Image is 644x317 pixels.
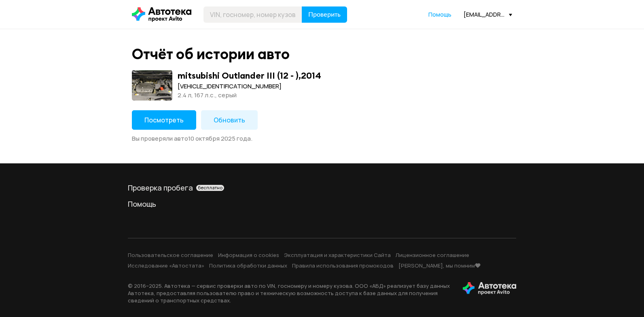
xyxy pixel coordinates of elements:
a: Помощь [428,11,451,19]
button: Проверить [302,6,347,23]
img: tWS6KzJlK1XUpy65r7uaHVIs4JI6Dha8Nraz9T2hA03BhoCc4MtbvZCxBLwJIh+mQSIAkLBJpqMoKVdP8sONaFJLCz6I0+pu7... [463,282,516,295]
a: Помощь [128,199,516,209]
div: [VEHICLE_IDENTIFICATION_NUMBER] [178,82,321,91]
a: Политика обработки данных [209,262,287,269]
div: Проверка пробега [128,183,516,193]
span: бесплатно [198,185,222,191]
button: Посмотреть [132,110,196,130]
div: Вы проверяли авто 10 октября 2025 года . [132,135,512,143]
div: [EMAIL_ADDRESS][DOMAIN_NAME] [464,11,512,18]
span: Посмотреть [144,116,184,124]
span: Обновить [214,116,245,124]
a: Эксплуатация и характеристики Сайта [284,251,391,259]
button: Обновить [201,110,258,130]
a: Проверка пробегабесплатно [128,183,516,193]
span: Проверить [308,11,341,18]
a: [PERSON_NAME], мы помним [398,262,481,269]
div: mitsubishi Outlander III (12 - ) , 2014 [178,70,321,81]
div: 2.4 л, 167 л.c., серый [178,91,321,100]
a: Информация о cookies [218,251,279,259]
input: VIN, госномер, номер кузова [203,6,302,23]
p: © 2016– 2025 . Автотека — сервис проверки авто по VIN, госномеру и номеру кузова. ООО «АБД» реали... [128,282,450,304]
a: Лицензионное соглашение [396,251,469,259]
a: Правила использования промокодов [292,262,394,269]
div: Отчёт об истории авто [132,45,290,63]
a: Пользовательское соглашение [128,251,213,259]
span: Помощь [428,11,451,18]
a: Исследование «Автостата» [128,262,204,269]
